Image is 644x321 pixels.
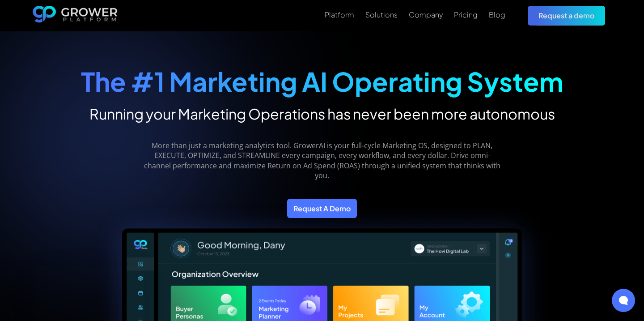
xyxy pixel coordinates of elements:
[409,10,443,19] div: Company
[409,9,443,20] a: Company
[454,9,478,20] a: Pricing
[81,105,563,123] h2: Running your Marketing Operations has never been more autonomous
[325,9,354,20] a: Platform
[143,141,502,181] p: More than just a marketing analytics tool. GrowerAI is your full-cycle Marketing OS, designed to ...
[81,65,563,98] strong: The #1 Marketing AI Operating System
[287,199,357,218] a: Request A Demo
[365,10,398,19] div: Solutions
[489,9,505,20] a: Blog
[365,9,398,20] a: Solutions
[489,10,505,19] div: Blog
[528,6,605,25] a: Request a demo
[33,6,118,26] a: home
[454,10,478,19] div: Pricing
[325,10,354,19] div: Platform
